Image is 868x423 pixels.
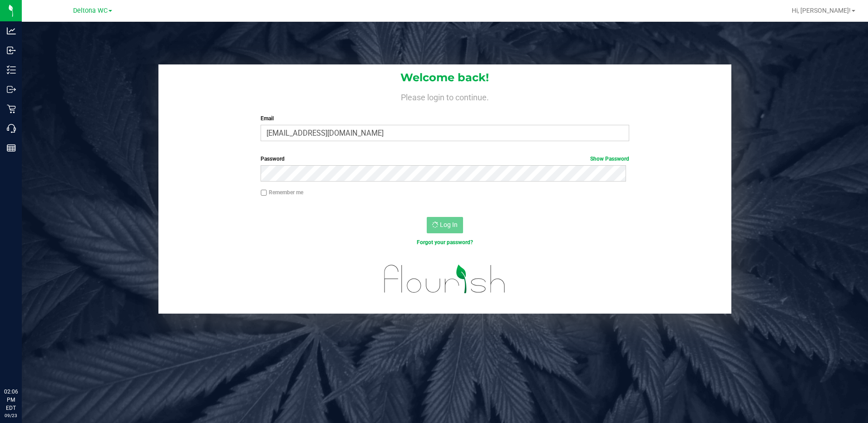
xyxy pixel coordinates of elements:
[590,156,629,162] a: Show Password
[427,217,463,233] button: Log In
[261,156,285,162] span: Password
[7,124,16,133] inline-svg: Call Center
[373,256,517,302] img: flourish_logo.svg
[7,26,16,35] inline-svg: Analytics
[440,221,458,228] span: Log In
[7,104,16,113] inline-svg: Retail
[7,143,16,152] inline-svg: Reports
[261,190,267,196] input: Remember me
[73,7,108,15] span: Deltona WC
[4,412,18,419] p: 09/23
[261,114,629,123] label: Email
[792,7,851,14] span: Hi, [PERSON_NAME]!
[158,72,732,84] h1: Welcome back!
[158,91,732,102] h4: Please login to continue.
[7,46,16,55] inline-svg: Inbound
[417,239,473,246] a: Forgot your password?
[4,388,18,412] p: 02:06 PM EDT
[7,65,16,74] inline-svg: Inventory
[7,85,16,94] inline-svg: Outbound
[261,188,303,197] label: Remember me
